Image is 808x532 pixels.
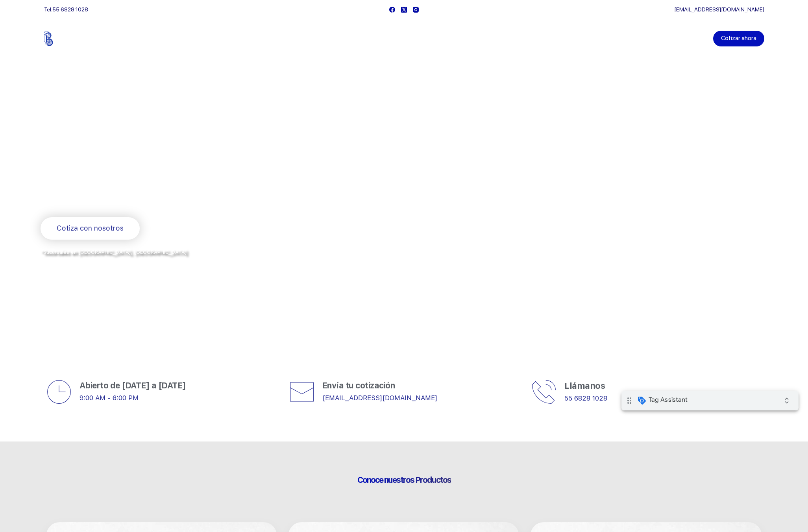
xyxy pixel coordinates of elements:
[674,6,764,13] a: [EMAIL_ADDRESS][DOMAIN_NAME]
[311,19,497,58] nav: Menu Principal
[80,394,139,402] span: 9:00 AM - 6:00 PM
[41,134,325,188] span: Somos los doctores de la industria
[41,117,141,127] span: Bienvenido a Balerytodo®
[413,7,419,13] a: Instagram
[41,197,196,207] span: Rodamientos y refacciones industriales
[357,475,451,485] span: Conoce nuestros Productos
[44,31,93,46] img: Balerytodo
[157,2,173,18] i: Contraer insignia de depuración
[57,223,124,234] span: Cotiza con nosotros
[52,6,88,13] a: 55 6828 1028
[41,258,231,264] span: y envíos a todo [GEOGRAPHIC_DATA] por la paquetería de su preferencia
[80,381,186,390] span: Abierto de [DATE] a [DATE]
[27,5,66,13] span: Tag Assistant
[401,7,407,13] a: X (Twitter)
[564,394,607,402] a: 55 6828 1028
[322,394,437,402] a: [EMAIL_ADDRESS][DOMAIN_NAME]
[713,31,764,46] a: Cotizar ahora
[564,381,605,391] span: Llámanos
[322,381,395,390] span: Envía tu cotización
[389,7,395,13] a: Facebook
[41,217,140,240] a: Cotiza con nosotros
[41,249,187,255] span: *Sucursales en [GEOGRAPHIC_DATA], [GEOGRAPHIC_DATA]
[44,6,88,13] span: Tel.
